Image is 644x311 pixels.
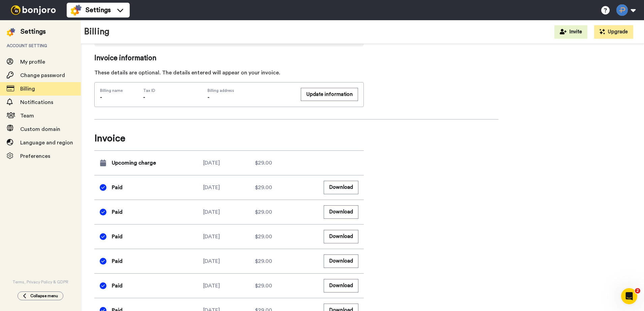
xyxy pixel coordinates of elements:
[112,233,123,241] span: Paid
[143,88,155,93] span: Tax ID
[20,127,60,132] span: Custom domain
[20,140,73,145] span: Language and region
[94,53,364,63] span: Invoice information
[94,69,364,77] div: These details are optional. The details entered will appear on your invoice.
[255,183,272,192] span: $29.00
[324,181,358,194] button: Download
[20,59,45,65] span: My profile
[20,113,34,118] span: Team
[255,257,272,265] span: $29.00
[207,95,210,100] span: -
[100,88,123,93] span: Billing name
[203,208,255,216] div: [DATE]
[203,282,255,290] div: [DATE]
[621,288,637,304] iframe: Intercom live chat
[255,282,272,290] span: $29.00
[635,288,640,293] span: 2
[20,73,65,78] span: Change password
[30,293,58,299] span: Collapse menu
[71,5,82,15] img: settings-colored.svg
[8,5,59,15] img: bj-logo-header-white.svg
[84,27,109,37] h1: Billing
[203,257,255,265] div: [DATE]
[255,159,307,167] div: $29.00
[20,100,53,105] span: Notifications
[203,159,255,167] div: [DATE]
[324,279,358,292] button: Download
[20,86,35,92] span: Billing
[21,27,46,36] div: Settings
[324,230,358,243] button: Download
[324,205,358,218] button: Download
[112,183,123,192] span: Paid
[255,208,272,216] span: $29.00
[203,183,255,192] div: [DATE]
[7,28,15,36] img: settings-colored.svg
[100,95,102,100] span: -
[143,95,145,100] span: -
[554,25,587,39] button: Invite
[86,5,111,15] span: Settings
[112,282,123,290] span: Paid
[324,254,358,268] button: Download
[207,88,293,93] span: Billing address
[112,159,156,167] span: Upcoming charge
[20,153,50,159] span: Preferences
[112,208,123,216] span: Paid
[255,233,272,241] span: $29.00
[301,88,358,101] button: Update information
[94,132,364,145] span: Invoice
[18,291,63,300] button: Collapse menu
[112,257,123,265] span: Paid
[203,233,255,241] div: [DATE]
[594,25,633,39] button: Upgrade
